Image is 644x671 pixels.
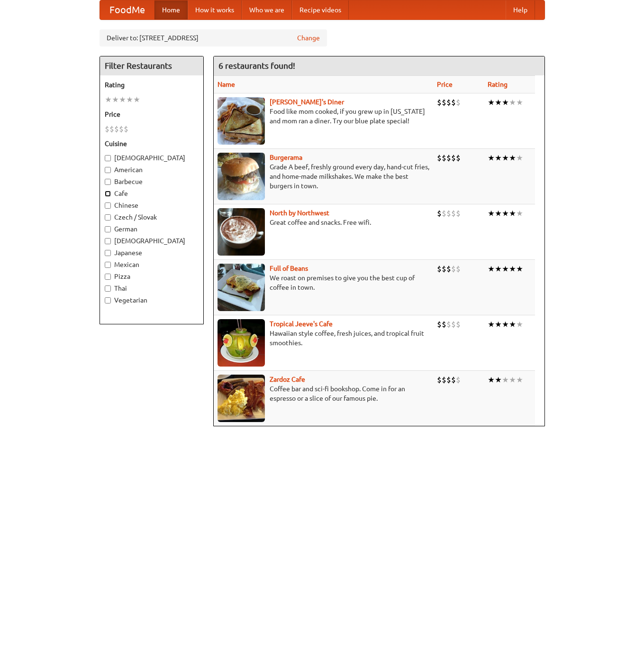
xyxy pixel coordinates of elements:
[218,329,429,348] p: Hawaiian style coffee, fresh juices, and tropical fruit smoothies.
[437,97,442,108] li: $
[105,202,111,209] input: Chinese
[516,97,523,108] li: ★
[218,61,295,70] ng-pluralize: 6 restaurants found!
[105,153,199,163] label: [DEMOGRAPHIC_DATA]
[105,250,111,256] input: Japanese
[218,375,265,422] img: zardoz.jpg
[502,319,509,330] li: ★
[270,265,308,272] b: Full of Beans
[516,208,523,219] li: ★
[124,124,128,134] li: $
[105,297,111,303] input: Vegetarian
[506,0,535,19] a: Help
[105,284,199,293] label: Thai
[451,264,456,274] li: $
[488,319,495,330] li: ★
[112,94,119,105] li: ★
[218,218,429,227] p: Great coffee and snacks. Free wifi.
[456,208,461,219] li: $
[105,201,199,210] label: Chinese
[451,97,456,108] li: $
[188,0,242,19] a: How it works
[105,226,111,232] input: German
[270,320,333,328] a: Tropical Jeeve's Cafe
[105,214,111,221] input: Czech / Slovak
[270,98,344,106] a: [PERSON_NAME]'s Diner
[270,209,329,217] a: North by Northwest
[242,0,292,19] a: Who we are
[509,97,516,108] li: ★
[218,81,235,88] a: Name
[502,375,509,385] li: ★
[105,165,199,175] label: American
[105,272,199,281] label: Pizza
[437,153,442,163] li: $
[456,375,461,385] li: $
[456,153,461,163] li: $
[270,376,305,383] a: Zardoz Cafe
[446,264,451,274] li: $
[218,384,429,403] p: Coffee bar and sci-fi bookshop. Come in for an espresso or a slice of our famous pie.
[442,97,446,108] li: $
[100,29,327,46] div: Deliver to: [STREET_ADDRESS]
[218,153,265,200] img: burgerama.jpg
[437,208,442,219] li: $
[509,264,516,274] li: ★
[154,0,188,19] a: Home
[105,295,199,305] label: Vegetarian
[516,153,523,163] li: ★
[218,208,265,256] img: north.jpg
[509,208,516,219] li: ★
[446,208,451,219] li: $
[502,153,509,163] li: ★
[451,153,456,163] li: $
[270,154,302,161] a: Burgerama
[105,177,199,186] label: Barbecue
[105,179,111,185] input: Barbecue
[437,319,442,330] li: $
[100,56,203,75] h4: Filter Restaurants
[105,189,199,198] label: Cafe
[451,208,456,219] li: $
[105,167,111,173] input: American
[105,139,199,148] h5: Cuisine
[442,153,446,163] li: $
[442,264,446,274] li: $
[105,94,112,105] li: ★
[495,153,502,163] li: ★
[502,264,509,274] li: ★
[442,319,446,330] li: $
[516,264,523,274] li: ★
[456,319,461,330] li: $
[218,319,265,367] img: jeeves.jpg
[105,260,199,269] label: Mexican
[100,0,154,19] a: FoodMe
[495,319,502,330] li: ★
[446,97,451,108] li: $
[105,80,199,90] h5: Rating
[516,375,523,385] li: ★
[218,107,429,126] p: Food like mom cooked, if you grew up in [US_STATE] and mom ran a diner. Try our blue plate special!
[446,375,451,385] li: $
[456,264,461,274] li: $
[509,375,516,385] li: ★
[495,264,502,274] li: ★
[446,153,451,163] li: $
[109,124,114,134] li: $
[105,262,111,268] input: Mexican
[502,208,509,219] li: ★
[218,264,265,311] img: beans.jpg
[133,94,140,105] li: ★
[442,208,446,219] li: $
[218,162,429,191] p: Grade A beef, freshly ground every day, hand-cut fries, and home-made milkshakes. We make the bes...
[488,375,495,385] li: ★
[105,124,109,134] li: $
[105,110,199,119] h5: Price
[488,264,495,274] li: ★
[105,274,111,280] input: Pizza
[437,264,442,274] li: $
[105,238,111,244] input: [DEMOGRAPHIC_DATA]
